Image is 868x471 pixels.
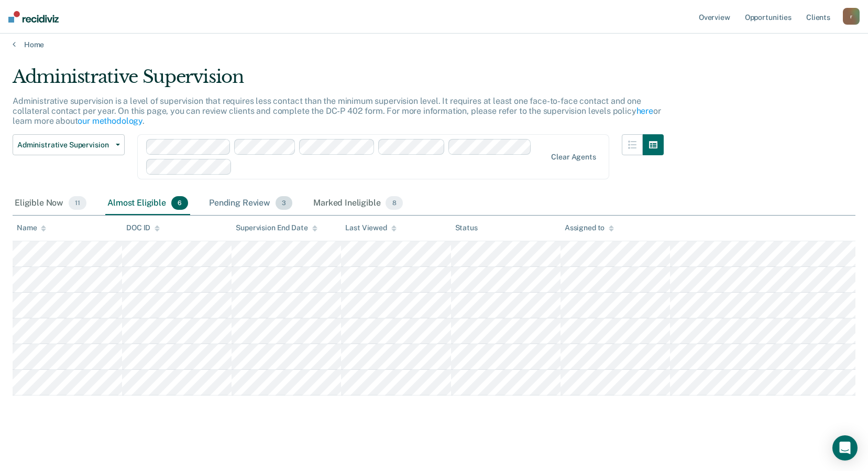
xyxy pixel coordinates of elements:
button: Administrative Supervision [13,134,125,155]
div: Status [455,223,478,232]
div: Eligible Now11 [13,192,89,215]
a: Home [13,40,855,49]
p: Administrative supervision is a level of supervision that requires less contact than the minimum ... [13,96,661,126]
div: DOC ID [126,223,160,232]
div: Pending Review3 [207,192,294,215]
div: Marked Ineligible8 [311,192,405,215]
div: Almost Eligible6 [105,192,190,215]
button: r [843,8,860,25]
div: Administrative Supervision [13,66,664,96]
span: 8 [386,196,402,210]
img: Recidiviz [8,11,59,23]
div: Supervision End Date [236,223,317,232]
a: our methodology [78,116,142,126]
div: Name [17,223,46,232]
div: Assigned to [565,223,614,232]
span: 11 [69,196,86,210]
a: here [636,106,653,116]
div: Last Viewed [345,223,396,232]
span: 3 [276,196,292,210]
span: 6 [171,196,188,210]
div: Clear agents [551,153,596,162]
div: Open Intercom Messenger [832,435,858,461]
span: Administrative Supervision [17,141,112,149]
